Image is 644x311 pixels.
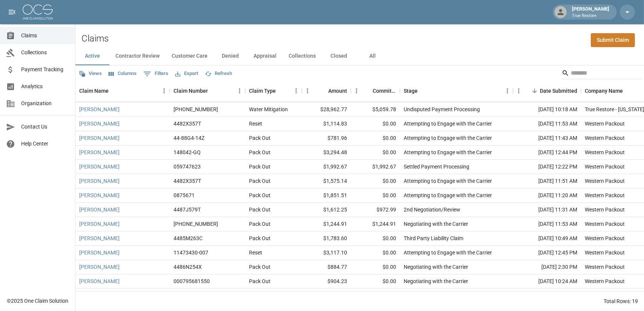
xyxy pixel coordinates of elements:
[249,149,271,156] div: Pack Out
[174,220,218,228] div: 01-009-011439
[21,49,69,57] span: Collections
[107,68,138,80] button: Select columns
[208,86,218,96] button: Sort
[79,192,120,199] a: [PERSON_NAME]
[529,86,540,96] button: Sort
[351,80,400,101] div: Committed Amount
[623,86,633,96] button: Sort
[322,47,356,65] button: Closed
[203,68,234,80] button: Refresh
[23,5,53,20] img: ocs-logo-white-transparent.png
[585,206,625,213] div: Western Packout
[513,174,581,188] div: [DATE] 11:51 AM
[585,163,625,170] div: Western Packout
[174,277,210,285] div: 000795681550
[351,203,400,217] div: $972.99
[249,234,271,242] div: Pack Out
[249,163,271,170] div: Pack Out
[75,47,644,65] div: dynamic tabs
[604,297,638,305] div: Total Rows: 19
[328,80,347,101] div: Amount
[7,297,68,305] div: © 2025 One Claim Solution
[404,80,418,101] div: Stage
[75,80,170,101] div: Claim Name
[404,206,460,213] div: 2nd Negotiation/Review
[572,13,609,19] p: True Restore
[249,220,271,228] div: Pack Out
[174,234,203,242] div: 4485M263C
[302,160,351,174] div: $1,992.67
[249,120,262,127] div: Reset
[351,231,400,246] div: $0.00
[404,149,492,156] div: Attempting to Engage with the Carrier
[513,146,581,160] div: [DATE] 12:44 PM
[502,85,513,97] button: Menu
[79,177,120,185] a: [PERSON_NAME]
[174,163,201,170] div: 059747623
[174,106,218,113] div: 01-009-019651
[79,80,109,101] div: Claim Name
[302,174,351,188] div: $1,575.14
[214,47,247,65] button: Denied
[591,33,635,47] a: Submit Claim
[21,66,69,74] span: Payment Tracking
[79,249,120,256] a: [PERSON_NAME]
[513,289,581,303] div: [DATE] 12:04 PM
[513,80,581,101] div: Date Submitted
[21,140,69,148] span: Help Center
[170,80,245,101] div: Claim Number
[585,277,625,285] div: Western Packout
[174,249,208,256] div: 11473430-007
[302,203,351,217] div: $1,612.25
[174,120,201,127] div: 4482X357T
[21,83,69,90] span: Analytics
[351,260,400,274] div: $0.00
[79,277,120,285] a: [PERSON_NAME]
[79,163,120,170] a: [PERSON_NAME]
[79,149,120,156] a: [PERSON_NAME]
[404,277,468,285] div: Negotiating with the Carrier
[174,263,202,271] div: 4486N254X
[79,134,120,142] a: [PERSON_NAME]
[302,188,351,203] div: $1,851.51
[404,220,468,228] div: Negotiating with the Carrier
[174,80,208,101] div: Claim Number
[283,47,322,65] button: Collections
[249,206,271,213] div: Pack Out
[79,263,120,271] a: [PERSON_NAME]
[21,32,69,40] span: Claims
[585,249,625,256] div: Western Packout
[585,120,625,127] div: Western Packout
[276,86,286,96] button: Sort
[247,47,283,65] button: Appraisal
[351,174,400,188] div: $0.00
[513,274,581,289] div: [DATE] 10:24 AM
[302,260,351,274] div: $884.77
[79,120,120,127] a: [PERSON_NAME]
[302,103,351,117] div: $28,962.77
[351,103,400,117] div: $5,059.78
[158,85,170,97] button: Menu
[249,249,262,256] div: Reset
[569,5,612,19] div: [PERSON_NAME]
[81,33,109,44] h2: Claims
[404,263,468,271] div: Negotiating with the Carrier
[585,80,623,101] div: Company Name
[513,203,581,217] div: [DATE] 11:31 AM
[245,80,302,101] div: Claim Type
[302,85,313,97] button: Menu
[174,149,201,156] div: 148042-GQ
[109,86,119,96] button: Sort
[302,274,351,289] div: $904.23
[356,47,390,65] button: All
[585,177,625,185] div: Western Packout
[513,188,581,203] div: [DATE] 11:20 AM
[418,86,428,96] button: Sort
[362,86,373,96] button: Sort
[174,206,201,213] div: 4487J579T
[351,289,400,303] div: $15,951.88
[79,106,120,113] a: [PERSON_NAME]
[249,134,271,142] div: Pack Out
[302,80,351,101] div: Amount
[404,134,492,142] div: Attempting to Engage with the Carrier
